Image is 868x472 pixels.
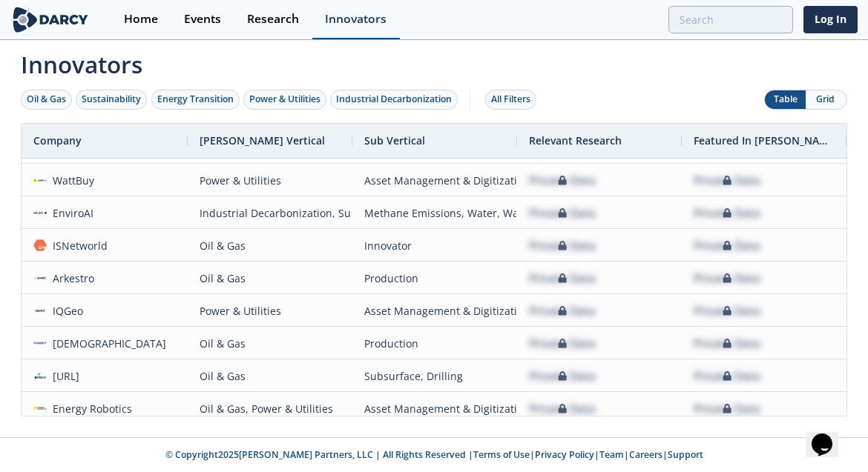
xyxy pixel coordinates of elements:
span: Sub Vertical [364,133,425,147]
div: Power & Utilities [200,164,341,196]
div: Sustainability [82,93,141,106]
div: Asset Management & Digitization [364,295,505,327]
div: Private Data [529,164,596,196]
span: Innovators [10,41,858,82]
button: Energy Transition [151,90,240,110]
div: Research [247,13,299,25]
button: Grid [806,90,846,109]
div: Production [364,262,505,294]
a: Team [599,448,624,461]
div: EnviroAI [47,197,94,229]
img: 3168d0d3-a424-4b04-9958-d0df1b7ae459 [33,206,47,219]
button: Sustainability [76,90,147,110]
img: iqgeo.com.png [33,304,47,317]
button: Table [765,90,806,109]
div: Private Data [529,360,596,392]
div: Oil & Gas [200,328,341,359]
div: Private Data [694,393,760,425]
div: Private Data [694,328,760,359]
img: c29c0c01-625a-4755-b658-fa74ed2a6ef3 [33,336,47,350]
span: Relevant Research [529,133,622,147]
a: Log In [803,6,858,33]
div: Industrial Decarbonization [336,93,452,106]
div: Private Data [529,230,596,262]
div: Private Data [529,295,596,327]
div: Private Data [694,262,760,294]
div: Private Data [529,262,596,294]
p: © Copyright 2025 [PERSON_NAME] Partners, LLC | All Rights Reserved | | | | | [75,448,793,462]
div: Private Data [694,164,760,196]
button: Industrial Decarbonization [330,90,458,110]
div: Private Data [694,295,760,327]
img: 374c1fb3-f4bb-4996-b874-16c00a6dbfaa [33,239,47,252]
div: Oil & Gas [27,93,66,106]
div: Asset Management & Digitization [364,393,505,425]
span: [PERSON_NAME] Vertical [200,133,325,147]
div: Oil & Gas [200,230,341,262]
img: 1651497031345-wattbuy-og.png [33,173,47,187]
div: Private Data [529,328,596,359]
img: origen.ai.png [33,369,47,382]
div: Innovator [364,230,505,262]
div: ISNetworld [47,230,108,262]
div: IQGeo [47,295,84,327]
a: Terms of Use [473,448,530,461]
div: Energy Transition [157,93,234,106]
div: Subsurface, Drilling [364,360,505,392]
div: Oil & Gas [200,360,341,392]
div: WattBuy [47,164,95,196]
span: Company [33,133,82,147]
div: Oil & Gas, Power & Utilities [200,393,341,425]
img: d7de9a7f-56bb-4078-a681-4fbb194b1cab [33,402,47,415]
div: Innovators [325,13,387,25]
div: Arkestro [47,262,95,294]
div: Private Data [529,197,596,229]
div: Energy Robotics [47,393,133,425]
div: Asset Management & Digitization [364,164,505,196]
div: [DEMOGRAPHIC_DATA] [47,328,167,359]
button: Oil & Gas [21,90,72,110]
img: 013d125c-7ae7-499e-bb99-1411a431e725 [33,271,47,285]
div: Oil & Gas [200,262,341,294]
div: Events [184,13,221,25]
iframe: chat widget [806,413,853,457]
a: Careers [629,448,662,461]
div: Home [124,13,158,25]
button: Power & Utilities [243,90,326,110]
div: Private Data [694,197,760,229]
span: Featured In [PERSON_NAME] Live [694,133,835,147]
img: logo-wide.svg [10,7,91,33]
button: All Filters [485,90,536,110]
div: Production [364,328,505,359]
div: Private Data [529,393,596,425]
div: Private Data [694,230,760,262]
a: Privacy Policy [535,448,594,461]
input: Advanced Search [668,6,793,33]
div: Power & Utilities [249,93,320,106]
div: [URL] [47,360,80,392]
div: Industrial Decarbonization, Sustainability [200,197,341,229]
div: All Filters [491,93,530,106]
div: Methane Emissions, Water, Waste, Spills, CCUS, Flaring [364,197,505,229]
div: Private Data [694,360,760,392]
a: Support [668,448,703,461]
div: Power & Utilities [200,295,341,327]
